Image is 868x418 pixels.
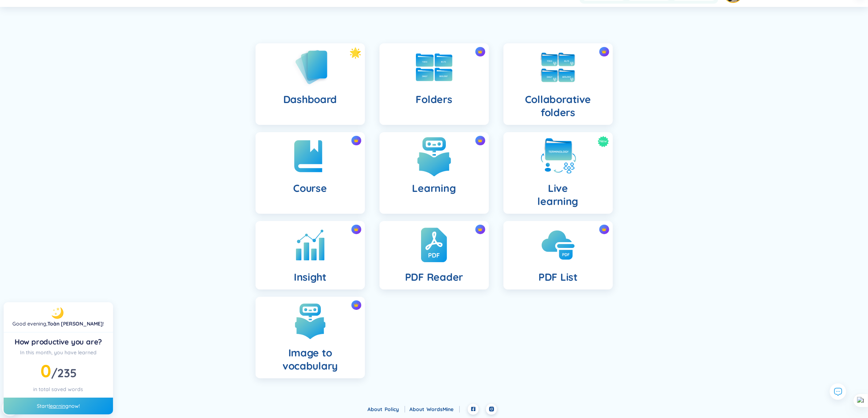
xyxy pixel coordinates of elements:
[9,337,107,347] div: How productive you are?
[261,346,359,372] h4: Image to vocabulary
[405,271,463,284] h4: PDF Reader
[478,49,483,54] img: crown icon
[427,406,460,413] a: WordsMine
[538,182,579,208] h4: Live learning
[48,320,103,327] a: Toàn [PERSON_NAME]
[416,93,452,106] h4: Folders
[599,136,607,147] span: New
[248,43,372,125] a: Dashboard
[13,320,104,328] div: !
[57,366,76,380] span: 235
[412,182,456,195] h4: Learning
[248,221,372,289] a: crown iconInsight
[294,271,326,284] h4: Insight
[248,297,372,378] a: crown iconImage to vocabulary
[4,398,113,414] div: Start now!
[385,406,405,413] a: Policy
[9,385,107,393] div: in total saved words
[538,271,577,284] h4: PDF List
[478,138,483,143] img: crown icon
[478,227,483,232] img: crown icon
[602,227,607,232] img: crown icon
[51,366,77,380] span: /
[496,221,620,289] a: crown iconPDF List
[354,303,359,308] img: crown icon
[248,132,372,214] a: crown iconCourse
[372,221,496,289] a: crown iconPDF Reader
[372,43,496,125] a: crown iconFolders
[49,403,69,409] a: learning
[293,182,327,195] h4: Course
[283,93,337,106] h4: Dashboard
[13,320,48,327] span: Good evening ,
[354,227,359,232] img: crown icon
[367,405,405,413] div: About
[509,93,607,119] h4: Collaborative folders
[40,360,51,382] span: 0
[496,132,620,214] a: NewLivelearning
[496,43,620,125] a: crown iconCollaborative folders
[409,405,460,413] div: About
[9,348,107,356] div: In this month, you have learned
[372,132,496,214] a: crown iconLearning
[602,49,607,54] img: crown icon
[354,138,359,143] img: crown icon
